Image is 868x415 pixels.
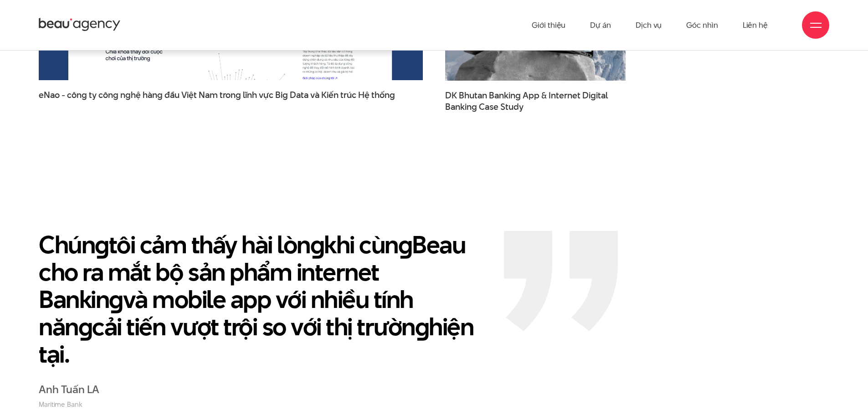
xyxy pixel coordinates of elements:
[290,89,308,101] span: Data
[220,89,241,101] span: trong
[89,89,97,101] span: ty
[243,89,257,101] span: lĩnh
[199,89,218,101] span: Nam
[310,227,324,261] en: g
[39,89,423,112] a: eNao - công ty công nghệ hàng đầu Việt Nam trong lĩnh vực Big Data và Kiến trúc Hệ thống
[98,89,118,101] span: công
[321,89,339,101] span: Kiến
[445,90,626,113] a: DK Bhutan Banking App & Internet DigitalBanking Case Study
[39,384,490,410] div: Anh Tuấn LA
[78,309,92,343] en: g
[39,400,490,410] small: Maritime Bank
[398,227,412,261] en: g
[67,89,87,101] span: công
[181,89,197,101] span: Việt
[259,89,273,101] span: vực
[358,89,370,101] span: Hệ
[275,89,288,101] span: Big
[62,89,65,101] span: -
[164,89,180,101] span: đầu
[39,89,60,101] span: eNao
[109,282,123,316] en: g
[95,227,109,261] en: g
[120,89,141,101] span: nghệ
[371,89,395,101] span: thống
[445,90,626,113] span: DK Bhutan Banking App & Internet Digital
[310,89,319,101] span: và
[143,89,163,101] span: hàng
[340,89,356,101] span: trúc
[415,309,429,343] en: g
[39,231,490,368] p: Chún tôi cảm thấy hài lòn khi cùn Beau cho ra mắt bộ sản phẩm internet Bankin và mobile app với n...
[445,101,524,113] span: Banking Case Study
